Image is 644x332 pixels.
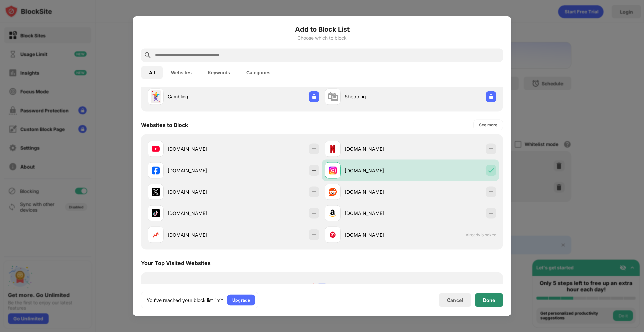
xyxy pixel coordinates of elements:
[168,231,233,238] div: [DOMAIN_NAME]
[152,209,160,217] img: favicons
[168,210,233,217] div: [DOMAIN_NAME]
[168,93,233,100] div: Gambling
[329,145,337,153] img: favicons
[479,121,497,128] div: See more
[141,259,211,266] div: Your Top Visited Websites
[232,296,250,303] div: Upgrade
[327,90,338,104] div: 🛍
[345,93,411,100] div: Shopping
[149,90,163,104] div: 🃏
[466,232,496,237] span: Already blocked
[329,230,337,239] img: favicons
[141,35,503,40] div: Choose which to block
[147,296,223,303] div: You’ve reached your block list limit
[141,121,188,128] div: Websites to Block
[329,188,337,196] img: favicons
[345,167,411,174] div: [DOMAIN_NAME]
[345,231,411,238] div: [DOMAIN_NAME]
[329,166,337,174] img: favicons
[152,166,160,174] img: favicons
[345,210,411,217] div: [DOMAIN_NAME]
[168,145,233,152] div: [DOMAIN_NAME]
[238,66,278,79] button: Categories
[483,297,495,303] div: Done
[141,24,503,34] h6: Add to Block List
[144,51,152,59] img: search.svg
[345,145,411,152] div: [DOMAIN_NAME]
[329,209,337,217] img: favicons
[152,145,160,153] img: favicons
[152,230,160,239] img: favicons
[200,66,238,79] button: Keywords
[306,280,338,312] img: personal-suggestions.svg
[141,66,163,79] button: All
[345,188,411,195] div: [DOMAIN_NAME]
[168,167,233,174] div: [DOMAIN_NAME]
[168,188,233,195] div: [DOMAIN_NAME]
[447,297,463,303] div: Cancel
[152,188,160,196] img: favicons
[163,66,200,79] button: Websites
